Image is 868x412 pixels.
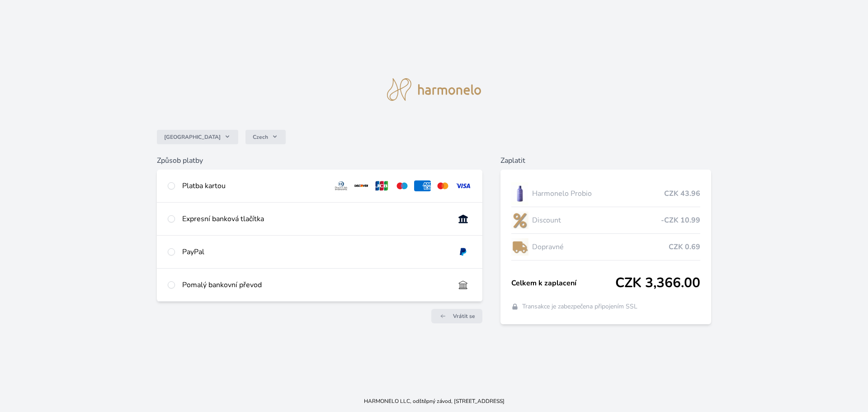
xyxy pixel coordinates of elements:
[532,242,669,252] span: Dopravné
[253,133,268,141] span: Czech
[434,180,451,191] img: mc.svg
[157,130,238,144] button: [GEOGRAPHIC_DATA]
[455,180,472,191] img: visa.svg
[500,155,712,166] h6: Zaplatit
[387,78,481,101] img: logo.svg
[532,188,665,199] span: Harmonelo Probio
[511,278,616,289] span: Celkem k zaplacení
[615,275,700,291] span: CZK 3,366.00
[182,279,448,290] div: Pomalý bankovní převod
[182,246,448,257] div: PayPal
[414,180,431,191] img: amex.svg
[669,242,700,252] span: CZK 0.69
[353,180,370,191] img: discover.svg
[431,309,482,323] a: Vrátit se
[661,215,700,226] span: -CZK 10.99
[455,279,472,290] img: bankTransfer_IBAN.svg
[182,180,326,191] div: Platba kartou
[511,236,528,258] img: delivery-lo.png
[394,180,410,191] img: maestro.svg
[164,133,221,141] span: [GEOGRAPHIC_DATA]
[522,302,637,311] span: Transakce je zabezpečena připojením SSL
[511,209,528,232] img: discount-lo.png
[532,215,661,226] span: Discount
[453,313,475,320] span: Vrátit se
[511,182,528,205] img: CLEAN_PROBIO_se_stinem_x-lo.jpg
[333,180,349,191] img: diners.svg
[664,188,700,199] span: CZK 43.96
[373,180,390,191] img: jcb.svg
[455,246,472,257] img: paypal.svg
[245,130,286,144] button: Czech
[157,155,482,166] h6: Způsob platby
[455,213,472,224] img: onlineBanking_CZ.svg
[182,213,448,224] div: Expresní banková tlačítka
